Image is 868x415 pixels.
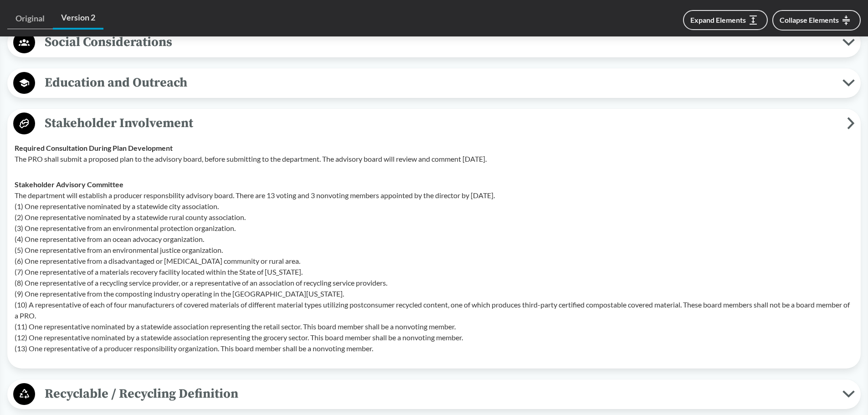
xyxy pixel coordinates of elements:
[15,143,173,152] strong: Required Consultation During Plan Development
[15,180,123,189] strong: Stakeholder Advisory Committee
[35,384,842,404] span: Recyclable / Recycling Definition
[35,32,842,52] span: Social Considerations
[15,154,853,164] p: The PRO shall submit a proposed plan to the advisory board, before submitting to the department. ...
[10,112,858,135] button: Stakeholder Involvement
[683,10,768,30] button: Expand Elements
[10,31,858,54] button: Social Considerations
[7,8,53,29] a: Original
[10,383,858,406] button: Recyclable / Recycling Definition
[15,190,853,354] p: The department will establish a producer responsbility advisory board. There are 13 voting and 3 ...
[10,72,858,95] button: Education and Outreach
[772,10,861,31] button: Collapse Elements
[53,7,103,30] a: Version 2
[35,113,847,133] span: Stakeholder Involvement
[35,72,842,93] span: Education and Outreach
